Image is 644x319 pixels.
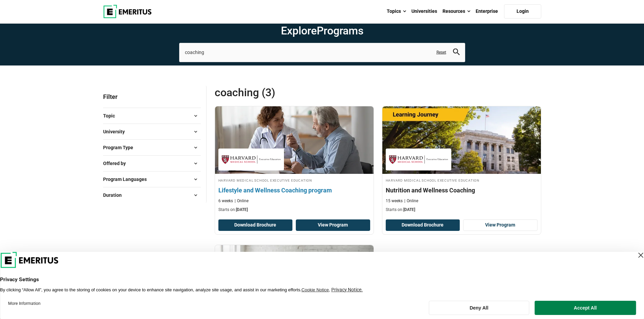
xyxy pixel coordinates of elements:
h4: Nutrition and Wellness Coaching [386,186,538,194]
a: Healthcare Course by Harvard Medical School Executive Education - November 6, 2025 Harvard Medica... [215,106,374,216]
span: [DATE] [236,207,248,212]
span: University [103,128,130,135]
h4: Lifestyle and Wellness Coaching program [218,186,370,194]
span: coaching (3) [215,86,378,99]
p: 6 weeks [218,198,233,204]
span: Duration [103,191,127,199]
button: Program Type [103,142,201,153]
span: Topic [103,112,120,119]
a: Reset search [436,50,446,55]
button: Download Brochure [218,219,293,231]
button: search [453,49,460,56]
span: Program Type [103,144,139,151]
h4: Harvard Medical School Executive Education [218,177,370,183]
button: Offered by [103,158,201,168]
p: 15 weeks [386,198,403,204]
a: Healthcare Course by Harvard Medical School Executive Education - October 30, 2025 Harvard Medica... [382,106,541,216]
span: [DATE] [403,207,415,212]
img: Lifestyle and Wellness Coaching program | Online Healthcare Course [207,103,381,177]
span: Programs [317,24,363,37]
input: search-page [179,43,465,62]
button: Topic [103,111,201,121]
button: University [103,127,201,137]
img: Harvard Medical School Executive Education [222,152,281,167]
span: Program Languages [103,176,152,183]
img: Health and Wellness: Designing a Sustainable Nutrition Plan | Online Healthcare Course [215,245,374,313]
a: search [453,50,460,57]
p: Online [235,198,248,204]
img: Nutrition and Wellness Coaching | Online Healthcare Course [382,106,541,174]
button: Duration [103,190,201,200]
p: Filter [103,86,201,108]
img: Harvard Medical School Executive Education [389,152,448,167]
button: Program Languages [103,174,201,184]
button: Download Brochure [386,219,460,231]
p: Online [404,198,418,204]
a: Login [504,4,541,19]
span: Offered by [103,160,131,167]
p: Starts on: [218,207,370,213]
p: Starts on: [386,207,538,213]
a: View Program [463,219,538,231]
h4: Harvard Medical School Executive Education [386,177,538,183]
a: View Program [296,219,370,231]
h1: Explore [179,24,465,37]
